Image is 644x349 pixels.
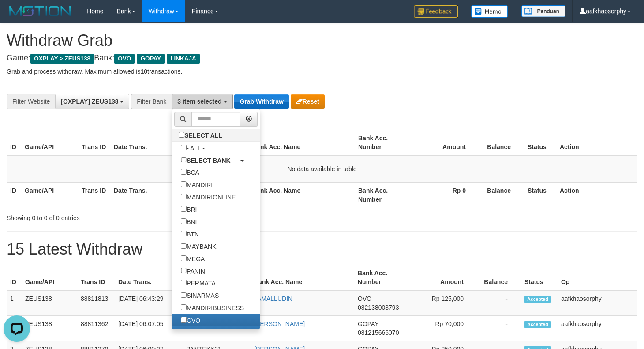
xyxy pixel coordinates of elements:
span: Accepted [524,321,551,328]
td: ZEUS138 [22,316,77,341]
img: MOTION_logo.png [7,4,74,18]
label: BCA [172,166,208,178]
span: LINKAJA [167,54,200,64]
span: OXPLAY > ZEUS138 [30,54,94,64]
input: BCA [181,169,187,175]
span: GOPAY [137,54,165,64]
th: Bank Acc. Name [249,130,355,155]
span: Copy 081215666070 to clipboard [358,329,399,336]
th: Balance [479,130,524,155]
label: SINARMAS [172,289,228,301]
input: BRI [181,206,187,212]
label: MANDIRIBUSINESS [172,301,253,314]
th: Action [556,130,637,155]
b: SELECT BANK [187,157,231,164]
input: MANDIRIONLINE [181,194,187,199]
h1: 15 Latest Withdraw [7,240,637,258]
input: SINARMAS [181,292,187,298]
input: BTN [181,231,187,236]
td: 1 [7,290,22,316]
h1: Withdraw Grab [7,32,637,49]
span: OVO [114,54,135,64]
label: OVO [172,314,209,326]
th: Bank Acc. Number [355,182,412,207]
input: SELECT BANK [181,157,187,163]
th: Amount [412,130,479,155]
button: Grab Withdraw [234,94,288,109]
td: 88811362 [77,316,115,341]
th: Date Trans. [110,182,180,207]
td: Rp 125,000 [411,290,477,316]
label: MEGA [172,252,213,265]
span: [OXPLAY] ZEUS138 [61,98,118,105]
th: Bank Acc. Number [355,130,412,155]
button: Reset [291,94,325,109]
th: ID [7,182,21,207]
th: Game/API [21,130,78,155]
th: ID [7,265,22,290]
th: Action [556,182,637,207]
label: PERMATA [172,277,225,289]
div: Filter Website [7,94,55,109]
div: Filter Bank [131,94,172,109]
button: Open LiveChat chat widget [4,4,30,30]
a: SELECT BANK [172,154,260,166]
input: MANDIRI [181,181,187,187]
a: [PERSON_NAME] [254,320,305,327]
label: SELECT ALL [172,129,231,141]
label: BRI [172,203,206,215]
th: Trans ID [78,182,110,207]
td: - [477,316,521,341]
td: 88811813 [77,290,115,316]
th: Status [524,130,556,155]
input: PERMATA [181,280,187,285]
td: aafkhaosorphy [558,290,637,316]
th: Bank Acc. Name [251,265,354,290]
button: 3 item selected [172,94,232,109]
button: [OXPLAY] ZEUS138 [55,94,129,109]
input: SELECT ALL [179,132,184,138]
td: aafkhaosorphy [558,316,637,341]
th: Date Trans. [115,265,183,290]
input: MEGA [181,255,187,261]
a: JAMALLUDIN [254,295,292,302]
td: [DATE] 06:07:05 [115,316,183,341]
input: PANIN [181,268,187,274]
input: OVO [181,317,187,323]
td: No data available in table [7,155,637,183]
td: ZEUS138 [22,290,77,316]
label: MAYBANK [172,240,225,252]
label: BNI [172,215,206,228]
th: Balance [479,182,524,207]
h4: Game: Bank: [7,54,637,63]
th: Trans ID [77,265,115,290]
th: Amount [411,265,477,290]
th: Trans ID [78,130,110,155]
td: - [477,290,521,316]
img: Button%20Memo.svg [471,5,508,18]
label: PANIN [172,265,214,277]
th: Status [524,182,556,207]
span: Accepted [524,296,551,303]
input: MANDIRIBUSINESS [181,304,187,310]
label: MANDIRI [172,178,221,191]
th: ID [7,130,21,155]
label: MANDIRIONLINE [172,191,244,203]
img: Feedback.jpg [414,5,458,18]
th: Balance [477,265,521,290]
th: Status [521,265,558,290]
input: BNI [181,218,187,224]
td: Rp 70,000 [411,316,477,341]
th: Game/API [22,265,77,290]
td: [DATE] 06:43:29 [115,290,183,316]
p: Grab and process withdraw. Maximum allowed is transactions. [7,67,637,76]
span: 3 item selected [177,98,221,105]
th: Bank Acc. Number [354,265,411,290]
div: Showing 0 to 0 of 0 entries [7,210,262,222]
strong: 10 [140,68,147,75]
input: MAYBANK [181,243,187,249]
label: BTN [172,228,208,240]
label: - ALL - [172,142,213,154]
th: Game/API [21,182,78,207]
img: panduan.png [521,5,565,17]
